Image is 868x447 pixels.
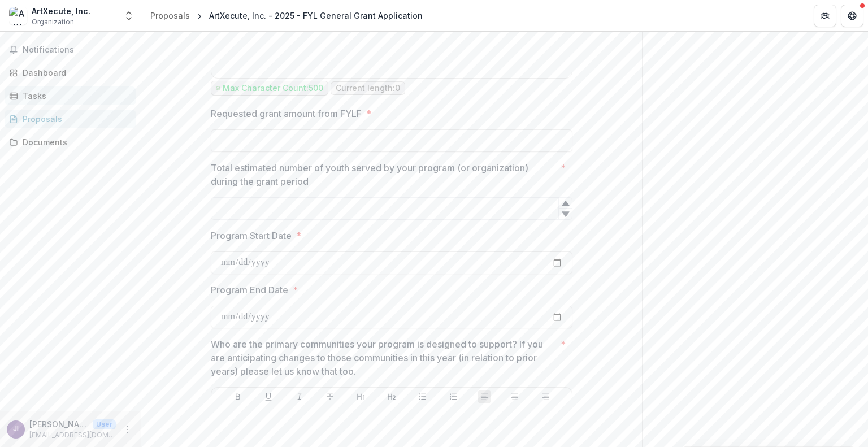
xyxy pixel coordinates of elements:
button: Align Left [478,390,491,403]
p: [PERSON_NAME] [29,418,88,430]
div: Proposals [150,10,190,21]
p: Requested grant amount from FYLF [211,107,362,120]
nav: breadcrumb [146,7,427,24]
button: Heading 1 [354,390,368,403]
span: Organization [32,17,74,27]
a: Dashboard [5,63,136,82]
button: Align Right [539,390,553,403]
a: Proposals [146,7,194,24]
button: Bold [231,390,245,403]
button: Open entity switcher [121,5,137,27]
a: Proposals [5,110,136,128]
button: Notifications [5,41,136,59]
img: ArtXecute, Inc. [9,7,27,25]
div: ArtXecute, Inc. [32,5,90,17]
button: Partners [814,5,836,27]
span: Notifications [23,45,132,55]
div: Tasks [23,90,127,102]
button: Bullet List [416,390,429,403]
p: Current length: 0 [336,84,400,93]
button: Heading 2 [385,390,398,403]
p: Program Start Date [211,229,292,242]
button: Get Help [841,5,863,27]
p: [EMAIL_ADDRESS][DOMAIN_NAME] [29,430,116,440]
div: Proposals [23,113,127,125]
button: Italicize [293,390,306,403]
button: Ordered List [446,390,460,403]
p: Max Character Count: 500 [223,84,323,93]
a: Documents [5,133,136,151]
button: More [120,423,134,436]
button: Strike [323,390,337,403]
div: ArtXecute, Inc. - 2025 - FYL General Grant Application [209,10,423,21]
div: Documents [23,136,127,148]
div: Jennifer Isenhower [13,426,19,433]
div: Dashboard [23,67,127,79]
p: User [93,419,116,429]
p: Total estimated number of youth served by your program (or organization) during the grant period [211,161,556,188]
button: Underline [262,390,275,403]
p: Program End Date [211,283,288,297]
p: Who are the primary communities your program is designed to support? If you are anticipating chan... [211,337,556,378]
button: Align Center [508,390,522,403]
a: Tasks [5,86,136,105]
